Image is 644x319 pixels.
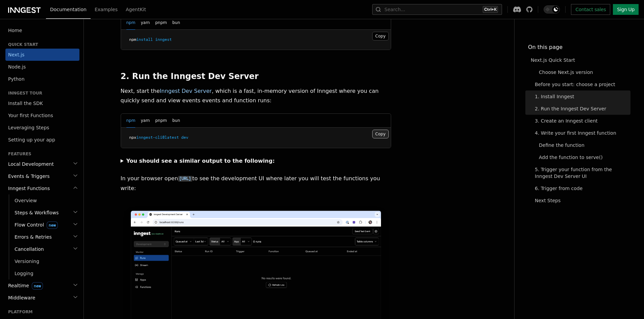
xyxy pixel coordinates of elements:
span: Middleware [5,294,35,301]
span: 1. Install Inngest [535,93,574,100]
span: Add the function to serve() [539,154,603,161]
a: Inngest Dev Server [160,88,212,94]
a: Next.js Quick Start [528,54,630,66]
span: new [47,221,58,229]
span: Define the function [539,142,585,149]
span: Choose Next.js version [539,69,593,76]
a: Node.js [5,61,79,73]
button: yarn [141,114,150,128]
span: Flow Control [12,221,58,228]
h4: On this page [528,43,630,54]
a: Define the function [536,139,630,151]
a: [URL] [178,175,192,182]
span: Next Steps [535,197,560,204]
a: Install the SDK [5,97,79,109]
span: Steps & Workflows [12,209,59,216]
span: Events & Triggers [5,173,50,180]
span: 4. Write your first Inngest function [535,130,616,136]
button: Steps & Workflows [12,207,79,219]
div: Inngest Functions [5,194,79,280]
a: 1. Install Inngest [532,90,630,103]
button: Local Development [5,158,79,170]
a: Setting up your app [5,134,79,146]
button: Events & Triggers [5,170,79,182]
button: npm [126,114,136,128]
span: Realtime [5,282,43,289]
span: 3. Create an Inngest client [535,117,598,124]
span: Node.js [8,64,26,70]
span: new [32,282,43,290]
a: Next Steps [532,194,630,207]
a: Contact sales [571,4,610,15]
span: AgentKit [126,7,146,12]
kbd: Ctrl+K [483,6,498,13]
button: Realtimenew [5,280,79,292]
span: Before you start: choose a project [535,81,615,88]
a: Python [5,73,79,85]
a: 5. Trigger your function from the Inngest Dev Server UI [532,163,630,182]
p: Next, start the , which is a fast, in-memory version of Inngest where you can quickly send and vi... [121,86,391,105]
span: Documentation [50,7,87,12]
span: 2. Run the Inngest Dev Server [535,105,606,112]
a: 2. Run the Inngest Dev Server [532,103,630,115]
span: inngest [155,37,172,42]
code: [URL] [178,176,192,182]
span: Overview [15,198,37,203]
span: Python [8,76,25,82]
span: inngest-cli@latest [136,135,179,140]
a: Choose Next.js version [536,66,630,78]
span: 6. Trigger from code [535,185,582,192]
a: 6. Trigger from code [532,182,630,194]
button: Toggle dark mode [544,5,560,14]
a: Your first Functions [5,109,79,122]
a: 3. Create an Inngest client [532,115,630,127]
span: Next.js Quick Start [531,57,575,63]
p: In your browser open to see the development UI where later you will test the functions you write: [121,174,391,193]
span: Inngest Functions [5,185,50,192]
span: Cancellation [12,246,44,252]
span: Logging [15,271,33,276]
span: dev [181,135,188,140]
span: Quick start [5,42,38,47]
summary: You should see a similar output to the following: [121,156,391,166]
button: Cancellation [12,243,79,255]
a: Logging [12,267,79,280]
span: 5. Trigger your function from the Inngest Dev Server UI [535,166,630,180]
button: Copy [372,130,388,138]
a: 4. Write your first Inngest function [532,127,630,139]
span: Features [5,151,31,157]
button: Search...Ctrl+K [372,4,502,15]
span: Versioning [15,259,39,264]
a: Examples [91,2,122,18]
button: yarn [141,16,150,30]
button: npm [126,16,136,30]
a: Home [5,24,79,36]
a: AgentKit [122,2,150,18]
span: install [136,37,153,42]
span: Local Development [5,161,54,167]
button: Errors & Retries [12,231,79,243]
button: Flow Controlnew [12,219,79,231]
a: Overview [12,194,79,207]
span: Errors & Retries [12,234,52,240]
a: 2. Run the Inngest Dev Server [121,72,259,81]
span: Examples [95,7,118,12]
a: Add the function to serve() [536,151,630,163]
button: Copy [372,32,388,41]
a: Sign Up [613,4,639,15]
a: Versioning [12,255,79,267]
span: Next.js [8,52,24,57]
span: Home [8,27,22,34]
button: bun [172,114,180,128]
a: Next.js [5,49,79,61]
button: pnpm [155,114,167,128]
a: Before you start: choose a project [532,78,630,90]
button: Inngest Functions [5,182,79,194]
span: Platform [5,309,33,315]
span: Install the SDK [8,101,43,106]
a: Leveraging Steps [5,122,79,134]
span: Setting up your app [8,137,55,142]
span: Inngest tour [5,90,42,96]
span: npx [129,135,136,140]
button: bun [172,16,180,30]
